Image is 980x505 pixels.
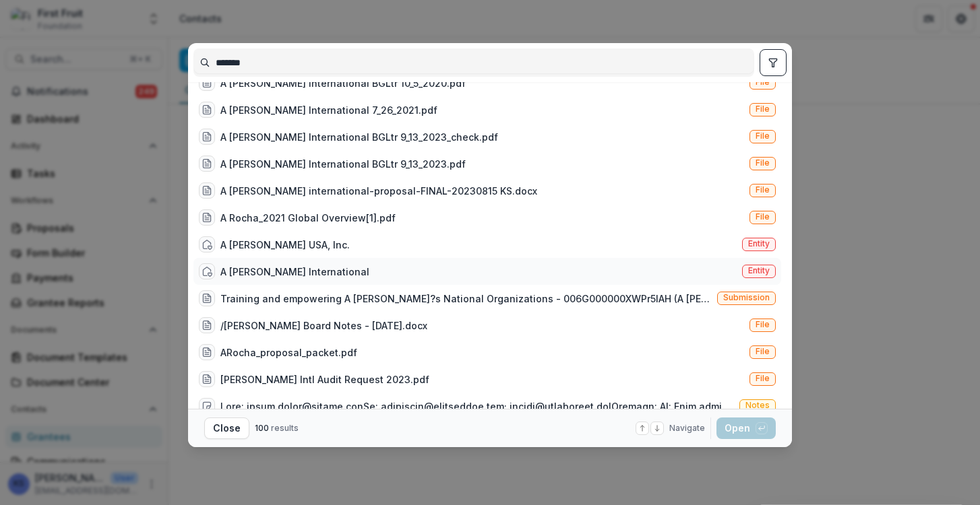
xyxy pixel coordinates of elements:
[756,185,770,195] span: File
[756,131,770,141] span: File
[723,293,770,302] span: Submission
[756,347,770,356] span: File
[748,239,770,248] span: Entity
[220,265,369,279] div: A [PERSON_NAME] International
[756,374,770,383] span: File
[220,130,498,144] div: A [PERSON_NAME] International BGLtr 9_13_2023_check.pdf
[756,320,770,329] span: File
[760,49,787,76] button: toggle filters
[756,104,770,114] span: File
[255,423,269,433] span: 100
[756,212,770,222] span: File
[220,76,466,90] div: A [PERSON_NAME] International BGLtr 10_5_2020.pdf
[716,417,776,439] button: Open
[756,158,770,168] span: File
[220,318,427,333] div: /[PERSON_NAME] Board Notes - [DATE].docx
[220,399,734,413] div: Lore: ipsum.dolor@sitame.conSe: adipiscin@elitseddoe.tem; incidi@utlaboreet.dolOremagn: Al: Enim ...
[669,422,705,434] span: Navigate
[204,417,249,439] button: Close
[220,211,396,225] div: A Rocha_2021 Global Overview[1].pdf
[220,103,437,117] div: A [PERSON_NAME] International 7_26_2021.pdf
[220,184,537,198] div: A [PERSON_NAME] international-proposal-FINAL-20230815 KS.docx
[220,292,712,306] div: Training and empowering A [PERSON_NAME]?s National Organizations - 006G000000XWPr5IAH (A [PERSON_...
[271,423,299,433] span: results
[220,157,466,171] div: A [PERSON_NAME] International BGLtr 9_13_2023.pdf
[220,238,350,252] div: A [PERSON_NAME] USA, Inc.
[220,372,429,386] div: [PERSON_NAME] Intl Audit Request 2023.pdf
[748,266,770,275] span: Entity
[220,345,357,360] div: ARocha_proposal_packet.pdf
[745,401,770,410] span: Notes
[756,77,770,87] span: File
